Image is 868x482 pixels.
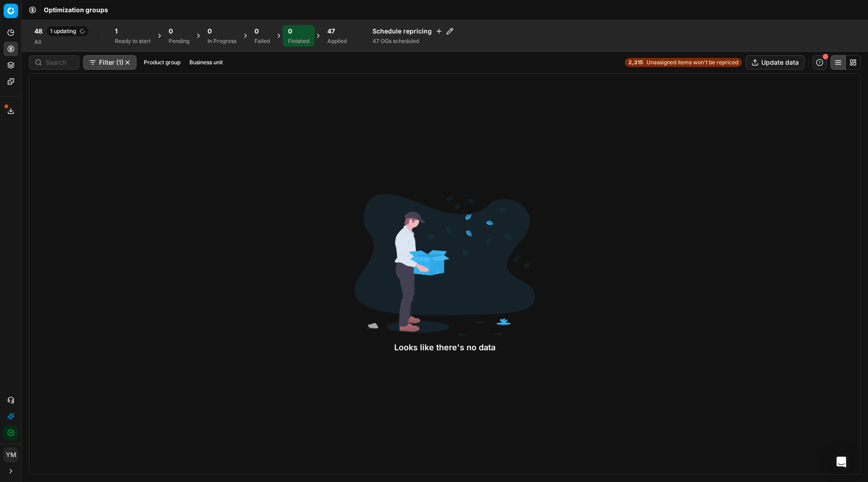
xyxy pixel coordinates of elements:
[646,59,738,66] span: Unassigned items won't be repriced
[327,38,347,45] div: Applied
[46,58,74,67] input: Search
[4,448,18,462] span: YM
[44,5,108,14] nav: breadcrumb
[169,38,189,45] div: Pending
[745,55,805,70] button: Update data
[46,26,89,37] span: 1 updating
[115,38,151,45] div: Ready to start
[830,451,852,473] div: Open Intercom Messenger
[625,58,742,67] a: 2,315Unassigned items won't be repriced
[255,27,259,36] span: 0
[34,27,42,36] span: 48
[34,38,89,46] div: All
[44,5,108,14] span: Optimization groups
[288,27,292,36] span: 0
[115,27,118,36] span: 1
[288,38,309,45] div: Finished
[327,27,335,36] span: 47
[373,38,453,45] div: 47 OGs scheduled
[169,27,173,36] span: 0
[255,38,270,45] div: Failed
[373,27,453,36] h4: Schedule repricing
[354,341,535,354] div: Looks like there's no data
[140,57,184,68] button: Product group
[208,27,212,36] span: 0
[186,57,226,68] button: Business unit
[4,448,18,462] button: YM
[83,55,137,70] button: Filter (1)
[208,38,236,45] div: In Progress
[628,59,643,66] strong: 2,315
